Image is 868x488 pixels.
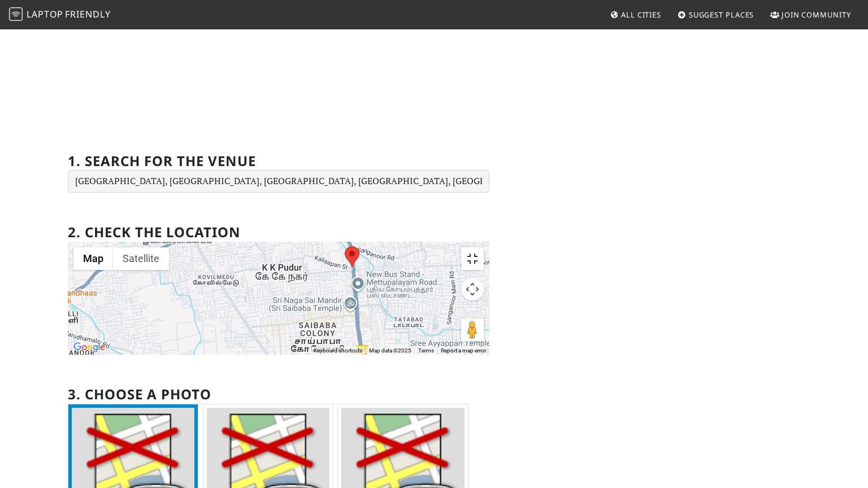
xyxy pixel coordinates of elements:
a: Join Community [766,5,856,25]
button: Keyboard shortcuts [314,347,362,355]
a: Suggest Places [673,5,759,25]
span: Join Community [782,10,851,20]
span: Suggest Places [689,10,754,20]
a: All Cities [605,5,666,25]
span: All Cities [621,10,661,20]
span: Friendly [65,8,110,20]
h2: 3. Choose a photo [68,386,211,403]
a: Report a map error [441,347,486,354]
button: Map camera controls [461,278,484,300]
span: Map data ©2025 [369,347,411,354]
a: Terms [418,347,434,354]
span: Laptop [27,8,63,20]
img: LaptopFriendly [9,7,23,21]
a: Open this area in Google Maps (opens a new window) [71,340,108,355]
a: LaptopFriendly LaptopFriendly [9,5,111,25]
img: Google [71,340,108,355]
button: Show satellite imagery [113,247,169,270]
input: Enter a location [68,170,489,193]
h2: 2. Check the location [68,224,241,241]
button: Toggle fullscreen view [461,247,484,270]
button: Drag Pegman onto the map to open Street View [461,319,484,341]
button: Show street map [73,247,113,270]
h2: 1. Search for the venue [68,153,256,169]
